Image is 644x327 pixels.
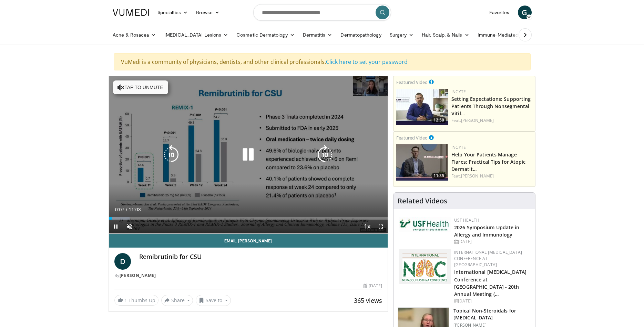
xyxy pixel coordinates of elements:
span: 11:35 [431,173,446,179]
button: Playback Rate [360,220,374,233]
button: Share [161,295,193,306]
a: D [114,253,131,270]
div: [DATE] [454,298,530,304]
a: Acne & Rosacea [109,28,160,42]
div: Feat. [451,173,532,179]
a: Immune-Mediated [473,28,529,42]
a: 11:35 [396,144,448,181]
a: [MEDICAL_DATA] Lesions [160,28,233,42]
a: International [MEDICAL_DATA] Conference at [GEOGRAPHIC_DATA] - 20th Annual Meeting (… [454,269,527,297]
img: 9485e4e4-7c5e-4f02-b036-ba13241ea18b.png.150x105_q85_autocrop_double_scale_upscale_version-0.2.png [399,249,451,284]
h4: Related Videos [398,197,447,205]
a: Dermatopathology [336,28,385,42]
img: 601112bd-de26-4187-b266-f7c9c3587f14.png.150x105_q85_crop-smart_upscale.jpg [396,144,448,181]
div: By [114,272,382,279]
button: Save to [196,295,231,306]
div: VuMedi is a community of physicians, dentists, and other clinical professionals. [114,53,531,70]
h3: Topical Non-Steroidals for [MEDICAL_DATA] [453,307,531,321]
span: 11:03 [129,207,141,212]
a: Incyte [451,144,466,150]
a: International [MEDICAL_DATA] Conference at [GEOGRAPHIC_DATA] [454,249,522,268]
a: Browse [192,6,224,19]
span: 12:50 [431,117,446,123]
span: 365 views [354,296,382,305]
a: G [518,6,532,19]
a: Favorites [485,6,514,19]
a: [PERSON_NAME] [461,117,494,123]
img: VuMedi Logo [113,9,149,16]
a: Email [PERSON_NAME] [109,234,388,248]
a: Specialties [153,6,192,19]
span: / [126,207,127,212]
a: 1 Thumbs Up [114,295,159,306]
a: Cosmetic Dermatology [232,28,298,42]
div: [DATE] [454,239,530,245]
div: [DATE] [364,283,382,289]
a: 12:50 [396,89,448,125]
h4: Remibrutinib for CSU [139,253,382,261]
small: Featured Video [396,135,428,141]
img: 98b3b5a8-6d6d-4e32-b979-fd4084b2b3f2.png.150x105_q85_crop-smart_upscale.jpg [396,89,448,125]
small: Featured Video [396,79,428,85]
button: Unmute [123,220,136,233]
a: Dermatitis [299,28,337,42]
div: Progress Bar [109,217,388,220]
input: Search topics, interventions [253,4,391,21]
a: Incyte [451,89,466,95]
a: Setting Expectations: Supporting Patients Through Nonsegmental Vitil… [451,96,531,117]
button: Pause [109,220,123,233]
img: 6ba8804a-8538-4002-95e7-a8f8012d4a11.png.150x105_q85_autocrop_double_scale_upscale_version-0.2.jpg [399,217,451,232]
a: Hair, Scalp, & Nails [418,28,473,42]
span: 0:07 [115,207,124,212]
div: Feat. [451,117,532,124]
a: Surgery [386,28,418,42]
a: 2026 Symposium Update in Allergy and Immunology [454,224,519,238]
video-js: Video Player [109,76,388,234]
span: 1 [124,297,127,304]
a: [PERSON_NAME] [120,272,156,278]
a: Help Your Patients Manage Flares: Practical Tips for Atopic Dermatit… [451,151,525,172]
button: Tap to unmute [113,80,168,94]
a: [PERSON_NAME] [461,173,494,179]
a: USF Health [454,217,479,223]
button: Fullscreen [374,220,388,233]
a: Click here to set your password [326,58,408,66]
